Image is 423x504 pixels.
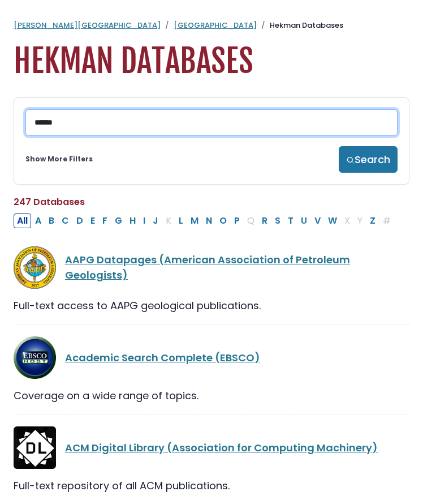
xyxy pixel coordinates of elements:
[271,213,284,228] button: Filter Results S
[14,20,161,31] a: [PERSON_NAME][GEOGRAPHIC_DATA]
[258,213,271,228] button: Filter Results R
[73,213,87,228] button: Filter Results D
[32,213,45,228] button: Filter Results A
[284,213,297,228] button: Filter Results T
[140,213,149,228] button: Filter Results I
[65,441,378,455] a: ACM Digital Library (Association for Computing Machinery)
[14,478,409,493] div: Full-text repository of all ACM publications.
[25,109,398,136] input: Search database by title or keyword
[45,213,58,228] button: Filter Results B
[14,20,409,31] nav: breadcrumb
[257,20,343,31] li: Hekman Databases
[25,154,93,164] a: Show More Filters
[65,253,350,282] a: AAPG Datapages (American Association of Petroleum Geologists)
[175,213,187,228] button: Filter Results L
[111,213,126,228] button: Filter Results G
[65,351,260,365] a: Academic Search Complete (EBSCO)
[325,213,340,228] button: Filter Results W
[99,213,111,228] button: Filter Results F
[14,388,409,403] div: Coverage on a wide range of topics.
[14,42,409,80] h1: Hekman Databases
[187,213,202,228] button: Filter Results M
[14,213,31,228] button: All
[126,213,139,228] button: Filter Results H
[58,213,72,228] button: Filter Results C
[149,213,162,228] button: Filter Results J
[14,298,409,313] div: Full-text access to AAPG geological publications.
[339,146,398,173] button: Search
[14,195,85,208] span: 247 Databases
[174,20,257,31] a: [GEOGRAPHIC_DATA]
[366,213,379,228] button: Filter Results Z
[202,213,215,228] button: Filter Results N
[14,213,395,227] div: Alpha-list to filter by first letter of database name
[297,213,310,228] button: Filter Results U
[231,213,243,228] button: Filter Results P
[216,213,230,228] button: Filter Results O
[311,213,324,228] button: Filter Results V
[87,213,98,228] button: Filter Results E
